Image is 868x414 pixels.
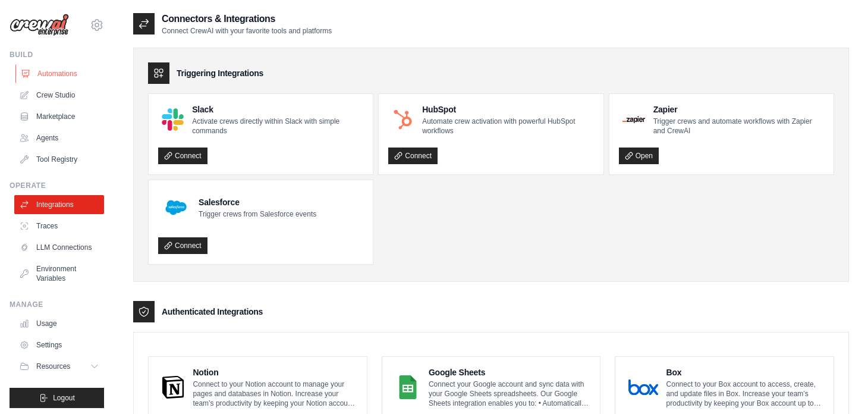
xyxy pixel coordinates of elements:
h2: Connectors & Integrations [162,12,332,26]
img: Salesforce Logo [162,193,190,222]
div: Build [10,50,104,59]
img: Notion Logo [162,375,184,399]
a: Open [619,148,659,164]
p: Automate crew activation with powerful HubSpot workflows [422,117,594,136]
h4: Salesforce [199,196,316,208]
img: Box Logo [628,375,658,399]
p: Connect to your Notion account to manage your pages and databases in Notion. Increase your team’s... [193,379,357,408]
a: Connect [388,148,438,164]
p: Connect your Google account and sync data with your Google Sheets spreadsheets. Our Google Sheets... [429,379,590,408]
a: Marketplace [14,107,104,126]
img: Google Sheets Logo [395,375,420,399]
a: Environment Variables [14,259,104,288]
img: Slack Logo [162,108,184,130]
h4: Box [666,366,824,378]
span: Resources [36,362,70,371]
h4: Notion [193,366,357,378]
div: Manage [10,300,104,309]
button: Resources [14,357,104,376]
p: Activate crews directly within Slack with simple commands [192,117,363,136]
h3: Authenticated Integrations [162,306,263,318]
a: Crew Studio [14,86,104,105]
h4: Google Sheets [429,366,590,378]
a: Usage [14,314,104,333]
a: Traces [14,217,104,236]
a: Integrations [14,195,104,214]
a: Connect [158,148,207,164]
h4: Zapier [653,103,824,115]
button: Logout [10,388,104,408]
img: HubSpot Logo [392,109,414,131]
img: Logo [10,14,69,36]
p: Connect to your Box account to access, create, and update files in Box. Increase your team’s prod... [666,379,824,408]
a: Automations [15,64,105,83]
img: Zapier Logo [622,116,645,123]
h4: Slack [192,103,363,115]
p: Trigger crews from Salesforce events [199,209,316,219]
a: Tool Registry [14,150,104,169]
a: Settings [14,335,104,355]
a: Agents [14,128,104,148]
h3: Triggering Integrations [177,67,263,79]
a: Connect [158,237,207,254]
h4: HubSpot [422,103,594,115]
div: Operate [10,181,104,190]
a: LLM Connections [14,238,104,257]
span: Logout [53,393,75,403]
p: Trigger crews and automate workflows with Zapier and CrewAI [653,117,824,136]
p: Connect CrewAI with your favorite tools and platforms [162,26,332,36]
